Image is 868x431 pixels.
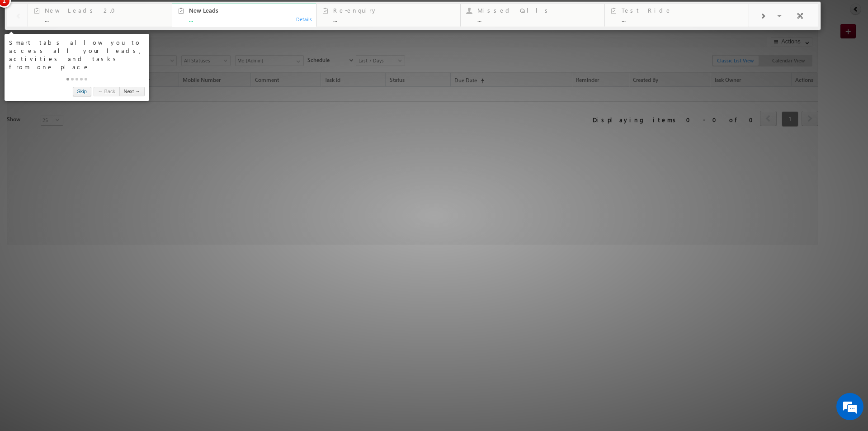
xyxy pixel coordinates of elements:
[9,38,145,71] div: Smart tabs allow you to access all your leads, activities and tasks from one place
[189,16,311,23] div: ...
[477,16,599,23] div: ...
[316,4,461,27] a: Re-enquiry...
[189,7,311,14] div: New Leads
[477,7,599,14] div: Missed Calls
[460,4,605,27] a: Missed Calls...
[333,16,455,23] div: ...
[73,87,91,96] a: Skip
[172,2,316,28] a: New Leads...Details
[28,4,172,27] a: New Leads 2.0...
[622,16,743,23] div: ...
[45,7,166,14] div: New Leads 2.0
[119,87,145,96] a: Next →
[94,87,119,96] a: ← Back
[333,7,455,14] div: Re-enquiry
[622,7,743,14] div: Test Ride
[45,16,166,23] div: ...
[604,4,749,27] a: Test Ride...
[296,15,313,23] div: Details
